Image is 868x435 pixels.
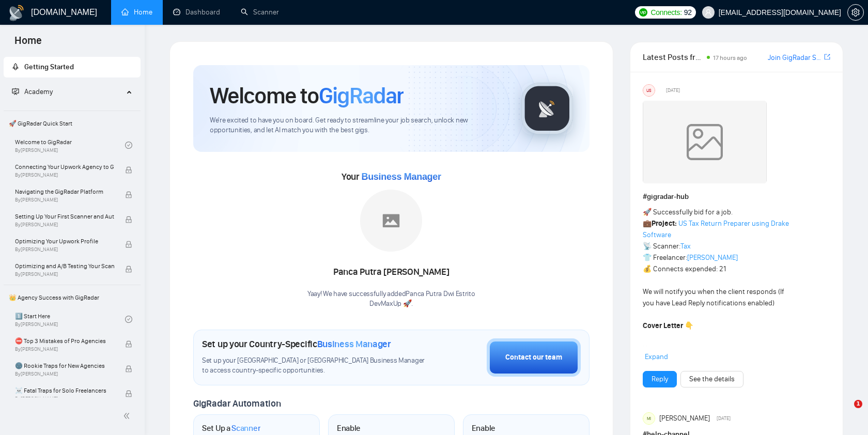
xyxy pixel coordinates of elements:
[15,236,114,246] span: Optimizing Your Upwork Profile
[705,9,712,16] span: user
[317,338,391,350] span: Business Manager
[307,263,475,281] div: Panca Putra [PERSON_NAME]
[15,222,114,228] span: By [PERSON_NAME]
[173,8,220,17] a: dashboardDashboard
[15,396,114,402] span: By [PERSON_NAME]
[643,191,830,203] h1: # gigradar-hub
[652,219,677,228] strong: Project:
[202,423,260,433] h1: Set Up a
[833,400,858,425] iframe: Intercom live chat
[361,172,441,182] span: Business Manager
[15,187,114,197] span: Navigating the GigRadar Platform
[717,414,731,423] span: [DATE]
[125,241,132,248] span: lock
[643,219,789,239] a: US Tax Return Preparer using Drake Software
[659,413,710,424] span: [PERSON_NAME]
[125,316,132,323] span: check-circle
[125,142,132,149] span: check-circle
[848,8,863,17] span: setting
[645,352,668,361] span: Expand
[824,52,830,62] a: export
[689,374,735,385] a: See the details
[713,54,747,61] span: 17 hours ago
[241,8,279,17] a: searchScanner
[643,371,677,387] button: Reply
[125,266,132,273] span: lock
[643,85,655,96] div: US
[123,411,133,421] span: double-left
[5,287,139,308] span: 👑 Agency Success with GigRadar
[202,356,429,376] span: Set up your [GEOGRAPHIC_DATA] or [GEOGRAPHIC_DATA] Business Manager to access country-specific op...
[15,261,114,271] span: Optimizing and A/B Testing Your Scanner for Better Results
[15,246,114,253] span: By [PERSON_NAME]
[643,51,704,64] span: Latest Posts from the GigRadar Community
[342,171,441,182] span: Your
[319,82,404,110] span: GigRadar
[847,8,864,17] a: setting
[307,289,475,309] div: Yaay! We have successfully added Panca Putra Dwi Estri to
[5,113,139,134] span: 🚀 GigRadar Quick Start
[666,86,680,95] span: [DATE]
[680,371,743,387] button: See the details
[193,398,281,409] span: GigRadar Automation
[639,8,647,17] img: upwork-logo.png
[15,361,114,371] span: 🌚 Rookie Traps for New Agencies
[6,33,50,55] span: Home
[15,336,114,346] span: ⛔ Top 3 Mistakes of Pro Agencies
[15,346,114,352] span: By [PERSON_NAME]
[15,211,114,222] span: Setting Up Your First Scanner and Auto-Bidder
[15,271,114,277] span: By [PERSON_NAME]
[12,63,19,70] span: rocket
[521,83,573,134] img: gigradar-logo.png
[652,374,668,385] a: Reply
[15,308,125,331] a: 1️⃣ Start HereBy[PERSON_NAME]
[12,87,53,96] span: Academy
[15,162,114,172] span: Connecting Your Upwork Agency to GigRadar
[24,63,74,71] span: Getting Started
[680,242,691,251] a: Tax
[12,88,19,95] span: fund-projection-screen
[125,216,132,223] span: lock
[768,52,822,64] a: Join GigRadar Slack Community
[643,101,767,183] img: weqQh+iSagEgQAAAABJRU5ErkJggg==
[505,352,562,363] div: Contact our team
[24,87,53,96] span: Academy
[210,116,505,135] span: We're excited to have you on board. Get ready to streamline your job search, unlock new opportuni...
[210,82,404,110] h1: Welcome to
[121,8,152,17] a: homeHome
[854,400,862,408] span: 1
[15,197,114,203] span: By [PERSON_NAME]
[15,172,114,178] span: By [PERSON_NAME]
[202,338,391,350] h1: Set up your Country-Specific
[643,413,655,424] div: MI
[687,253,738,262] a: [PERSON_NAME]
[824,53,830,61] span: export
[4,57,141,77] li: Getting Started
[125,365,132,372] span: lock
[15,371,114,377] span: By [PERSON_NAME]
[125,191,132,198] span: lock
[360,190,422,252] img: placeholder.png
[684,7,692,18] span: 92
[125,340,132,348] span: lock
[125,390,132,397] span: lock
[650,7,681,18] span: Connects:
[15,385,114,396] span: ☠️ Fatal Traps for Solo Freelancers
[307,299,475,309] p: DevMaxUp 🚀 .
[487,338,581,377] button: Contact our team
[8,5,25,21] img: logo
[847,4,864,21] button: setting
[15,134,125,157] a: Welcome to GigRadarBy[PERSON_NAME]
[231,423,260,433] span: Scanner
[125,166,132,174] span: lock
[643,321,693,330] strong: Cover Letter 👇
